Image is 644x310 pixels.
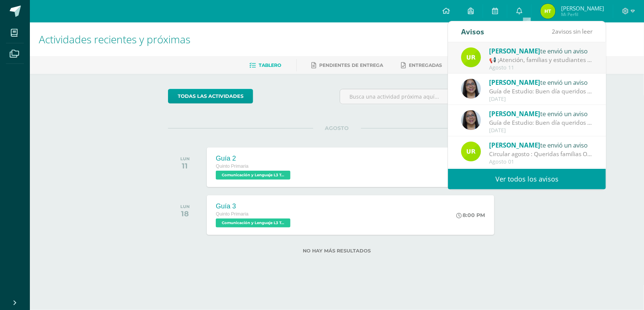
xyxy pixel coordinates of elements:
[489,96,593,102] div: [DATE]
[313,125,361,131] span: AGOSTO
[168,248,506,254] label: No hay más resultados
[489,109,541,118] span: [PERSON_NAME]
[489,109,593,118] div: te envió un aviso
[340,89,505,104] input: Busca una actividad próxima aquí...
[489,140,593,150] div: te envió un aviso
[489,150,593,158] div: Circular agosto : Queridas familias Osoristas: Con gran entusiasmo les damos la bienvenida a este...
[461,110,481,130] img: 90c3bb5543f2970d9a0839e1ce488333.png
[461,79,481,99] img: 90c3bb5543f2970d9a0839e1ce488333.png
[461,47,481,67] img: b26c9f858939c81e3582dc868291869f.png
[489,65,593,71] div: Agosto 11
[461,21,484,42] div: Avisos
[180,156,190,161] div: LUN
[216,155,292,162] div: Guía 2
[489,87,593,96] div: Guía de Estudio: Buen día queridos papitos y estudiantes por este medio les comparto la guía de e...
[180,204,190,209] div: LUN
[39,32,190,46] span: Actividades recientes y próximas
[409,62,442,68] span: Entregadas
[561,4,604,12] span: [PERSON_NAME]
[489,127,593,134] div: [DATE]
[457,212,485,218] div: 8:00 PM
[180,209,190,218] div: 18
[216,164,249,169] span: Quinto Primaria
[320,62,383,68] span: Pendientes de entrega
[401,59,442,71] a: Entregadas
[259,62,281,68] span: Tablero
[216,171,290,180] span: Comunicación y Lenguaje L3 Terce Idioma 'A'
[552,27,593,35] span: avisos sin leer
[489,159,593,165] div: Agosto 01
[216,202,292,210] div: Guía 3
[541,4,556,19] img: 7fe8f84df7d96eb7037b571a89aafdd5.png
[489,141,541,149] span: [PERSON_NAME]
[180,161,190,170] div: 11
[489,77,593,87] div: te envió un aviso
[448,169,606,189] a: Ver todos los avisos
[489,118,593,127] div: Guía de Estudio: Buen día queridos papitos y estudiantes por este medio les comparto la guía de e...
[216,218,290,227] span: Comunicación y Lenguaje L3 Terce Idioma 'A'
[489,47,541,55] span: [PERSON_NAME]
[168,89,253,103] a: todas las Actividades
[489,46,593,56] div: te envió un aviso
[561,11,604,18] span: Mi Perfil
[461,142,481,161] img: b26c9f858939c81e3582dc868291869f.png
[489,56,593,64] div: 📢 ¡Atención, familias y estudiantes COS! 🎉💛❤️: ¡Mañana es un día especial! 🌟 Tendremos la present...
[216,211,249,217] span: Quinto Primaria
[552,27,555,35] span: 2
[489,78,541,87] span: [PERSON_NAME]
[312,59,383,71] a: Pendientes de entrega
[250,59,281,71] a: Tablero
